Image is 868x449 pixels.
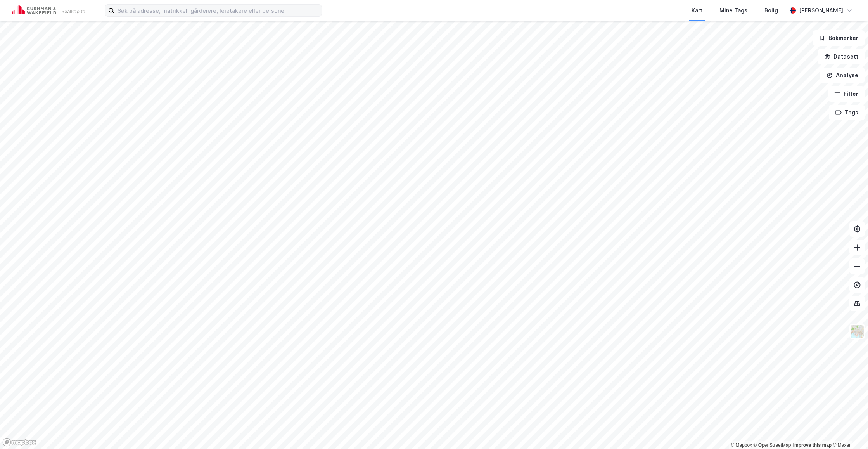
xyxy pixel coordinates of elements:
div: [PERSON_NAME] [799,6,843,15]
div: Kontrollprogram for chat [829,412,868,449]
input: Søk på adresse, matrikkel, gårdeiere, leietakere eller personer [114,5,322,16]
div: Bolig [764,6,778,15]
iframe: Chat Widget [829,412,868,449]
div: Mine Tags [719,6,747,15]
div: Kart [692,6,702,15]
img: cushman-wakefield-realkapital-logo.202ea83816669bd177139c58696a8fa1.svg [12,5,86,16]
